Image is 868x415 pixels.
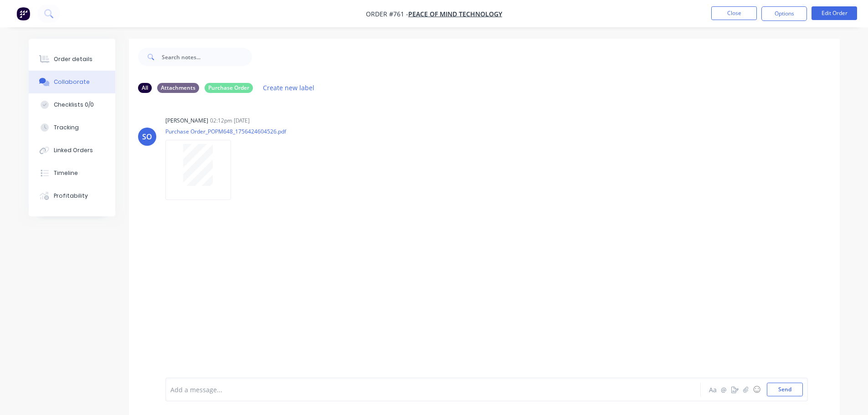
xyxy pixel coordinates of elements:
[29,184,115,207] button: Profitability
[54,123,79,132] div: Tracking
[54,192,88,200] div: Profitability
[29,71,115,93] button: Collaborate
[366,10,408,18] span: Order #761 -
[165,128,286,135] p: Purchase Order_POPM648_1756424604526.pdf
[157,83,199,93] div: Attachments
[54,101,94,109] div: Checklists 0/0
[54,169,78,177] div: Timeline
[54,55,92,63] div: Order details
[16,7,30,20] img: Factory
[258,82,319,94] button: Create new label
[162,48,252,66] input: Search notes...
[408,10,502,18] a: Peace of Mind Technology
[54,78,90,86] div: Collaborate
[165,117,208,125] div: [PERSON_NAME]
[812,6,857,20] button: Edit Order
[711,6,757,20] button: Close
[761,6,807,21] button: Options
[54,146,93,154] div: Linked Orders
[29,93,115,116] button: Checklists 0/0
[751,384,762,395] button: ☺
[210,117,250,125] div: 02:12pm [DATE]
[205,83,253,93] div: Purchase Order
[29,139,115,162] button: Linked Orders
[29,116,115,139] button: Tracking
[138,83,152,93] div: All
[767,383,803,396] button: Send
[719,384,729,395] button: @
[29,162,115,184] button: Timeline
[708,384,719,395] button: Aa
[142,131,152,142] div: SO
[29,48,115,71] button: Order details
